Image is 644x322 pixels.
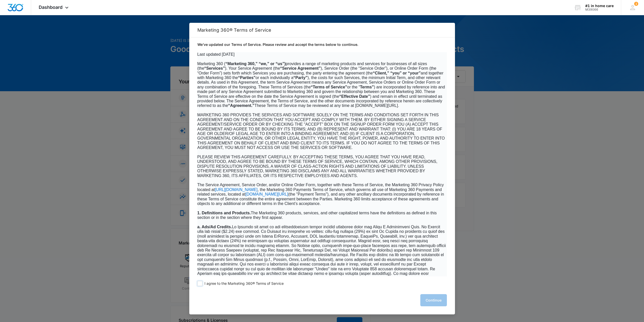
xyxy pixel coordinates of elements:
[39,5,63,10] span: Dashboard
[339,94,370,99] b: “Effective Date”
[197,211,201,215] span: 1.
[311,85,347,89] b: “Terms of Service”
[215,187,258,192] span: [URL][DOMAIN_NAME]
[245,192,288,196] a: [DOMAIN_NAME][URL]
[585,8,614,11] div: account id
[197,52,235,56] span: Last updated [DATE]
[238,75,255,80] b: “Parties”
[197,225,232,229] span: a. Ads/Ad Credits.
[197,62,445,108] span: Marketing 360 ( provides a range of marketing products and services for businesses of all sizes (...
[197,113,445,150] span: MARKETING 360 PROVIDES THE SERVICES AND SOFTWARE SOLELY ON THE TERMS AND CONDITIONS SET FORTH IN ...
[293,75,307,80] b: “Party”
[634,2,638,6] span: 2
[197,187,442,196] span: , the Marketing 360 Payments Terms of Service, which governs all use of Marketing 360 Payments an...
[197,183,444,192] span: The Service Agreement, Service Order, and/or Online Order Form, together with these Terms of Serv...
[373,71,421,75] b: “Client,” “you” or “your”
[228,103,254,108] b: “Agreement.”
[215,188,258,192] a: [URL][DOMAIN_NAME]
[204,281,284,286] span: I agree to the Marketing 360® Terms of Service
[585,4,614,8] div: account name
[225,62,286,66] b: “Marketing 360,” “we,” or “us”)
[197,42,447,47] p: We’ve updated our Terms of Service. Please review and accept the terms below to continue.
[280,66,321,70] b: “Service Agreement”
[420,294,447,306] button: Continue
[197,155,438,178] span: PLEASE REVIEW THIS AGREEMENT CAREFULLY. BY ACCEPTING THESE TERMS, YOU AGREE THAT YOU HAVE READ, U...
[634,2,638,6] div: notifications count
[202,211,251,215] b: Definitions and Products.
[360,85,374,89] b: Terms”
[197,211,437,220] span: The Marketing 360 products, services, and other capitalized terms have the definitions as defined...
[197,192,444,206] span: (the "Payment Terms"), and any other ancillary documents incorporated by reference in these Terms...
[204,66,225,70] b: “Services”
[197,27,447,33] h2: Marketing 360® Terms of Service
